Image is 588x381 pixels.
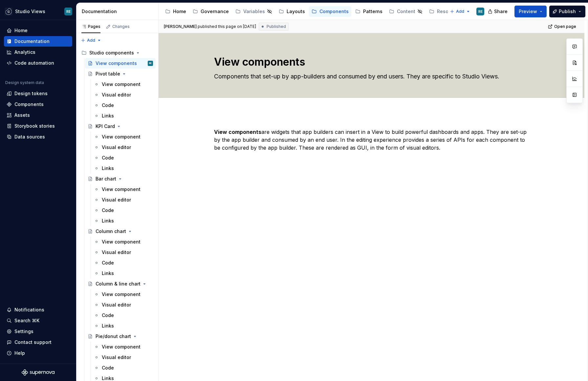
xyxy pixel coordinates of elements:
[14,90,48,97] div: Design tokens
[96,281,141,287] div: Column & line chart
[102,207,114,214] div: Code
[14,350,25,356] div: Help
[85,174,156,184] a: Bar chart
[14,49,35,55] div: Analytics
[102,365,114,371] div: Code
[96,71,120,77] div: Pivot table
[213,71,528,82] textarea: Components that set-up by app-builders and consumed by end users. They are specific to Studio Views.
[397,8,415,15] div: Content
[96,333,131,340] div: Pie/donut chart
[5,80,44,85] div: Design system data
[91,258,156,268] a: Code
[214,128,529,152] p: are widgets that app builders can insert in a View to build powerful dashboards and apps. They ar...
[102,302,131,308] div: Visual editor
[85,226,156,237] a: Column chart
[91,247,156,258] a: Visual editor
[102,270,114,277] div: Links
[102,81,141,88] div: View component
[102,134,141,140] div: View component
[79,48,156,58] div: Studio components
[102,92,131,98] div: Visual editor
[102,260,114,266] div: Code
[91,184,156,195] a: View component
[514,6,547,17] button: Preview
[91,100,156,111] a: Code
[4,47,72,57] a: Analytics
[14,38,50,45] div: Documentation
[233,6,275,17] a: Variables
[91,111,156,121] a: Links
[102,144,131,151] div: Visual editor
[102,291,141,298] div: View component
[91,342,156,352] a: View component
[91,216,156,226] a: Links
[4,110,72,120] a: Assets
[14,101,44,108] div: Components
[4,58,72,68] a: Code automation
[85,331,156,342] a: Pie/donut chart
[554,24,576,29] span: Open page
[91,163,156,174] a: Links
[494,8,508,15] span: Share
[4,99,72,110] a: Components
[163,5,446,18] div: Page tree
[91,363,156,373] a: Code
[363,8,382,15] div: Patterns
[4,121,72,131] a: Storybook stories
[559,8,576,15] span: Publish
[243,8,265,15] div: Variables
[309,6,351,17] a: Components
[14,307,44,313] div: Notifications
[102,102,114,109] div: Code
[456,9,464,14] span: Add
[4,36,72,47] a: Documentation
[91,205,156,216] a: Code
[85,279,156,289] a: Column & line chart
[91,321,156,331] a: Links
[91,268,156,279] a: Links
[4,132,72,142] a: Data sources
[85,58,156,69] a: View componentsRE
[102,344,141,350] div: View component
[190,6,231,17] a: Governance
[91,90,156,100] a: Visual editor
[198,24,256,29] div: published this page on [DATE]
[14,339,52,346] div: Contact support
[164,24,197,29] span: [PERSON_NAME]
[91,237,156,247] a: View component
[276,6,308,17] a: Layouts
[91,300,156,310] a: Visual editor
[267,24,286,29] span: Published
[448,7,472,16] button: Add
[81,24,100,29] div: Pages
[102,354,131,361] div: Visual editor
[4,326,72,337] a: Settings
[149,60,152,67] div: RE
[102,155,114,161] div: Code
[91,153,156,163] a: Code
[319,8,349,15] div: Components
[14,328,33,335] div: Settings
[91,132,156,142] a: View component
[4,305,72,315] button: Notifications
[4,315,72,326] button: Search ⌘K
[437,8,461,15] div: Resources
[386,6,425,17] a: Content
[478,9,483,14] div: RE
[102,239,141,245] div: View component
[14,317,39,324] div: Search ⌘K
[22,369,54,376] svg: Supernova Logo
[14,134,45,140] div: Data sources
[426,6,471,17] a: Resources
[112,24,130,29] div: Changes
[15,8,45,15] div: Studio Views
[96,228,126,235] div: Column chart
[14,112,30,118] div: Assets
[4,25,72,36] a: Home
[1,4,75,18] button: Studio ViewsRE
[102,113,114,119] div: Links
[213,54,528,70] textarea: View components
[201,8,229,15] div: Governance
[66,9,71,14] div: RE
[91,352,156,363] a: Visual editor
